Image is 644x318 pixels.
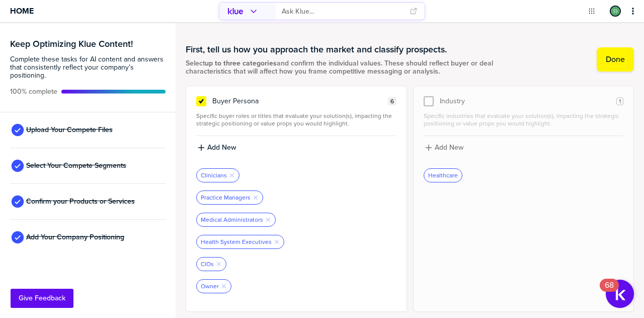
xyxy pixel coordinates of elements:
span: Add Your Company Positioning [26,233,124,241]
span: Specific industries that evaluate your solution(s), impacting the strategic positioning or value ... [424,112,623,128]
h3: Keep Optimizing Klue Content! [10,39,166,48]
button: Remove Tag [221,283,227,289]
span: 6 [390,98,394,105]
strong: up to three categories [205,58,277,69]
span: Industry [440,97,465,105]
button: Remove Tag [229,172,235,178]
span: Upload Your Compete Files [26,126,113,134]
h1: First, tell us how you approach the market and classify prospects. [186,43,540,55]
button: Remove Tag [274,239,280,245]
label: Add New [207,143,236,152]
span: Buyer Persona [212,97,259,105]
div: Syam Sasidharan [610,6,621,17]
span: Home [10,7,34,15]
a: Edit Profile [609,5,622,18]
button: Remove Tag [265,217,271,223]
button: Remove Tag [253,195,259,201]
button: Open Resource Center, 68 new notifications [606,280,634,308]
label: Done [606,54,625,65]
label: Add New [435,143,463,152]
span: Confirm your Products or Services [26,198,135,206]
span: Active [10,88,57,96]
button: Give Feedback [11,289,73,308]
span: Select Your Compete Segments [26,162,126,170]
img: ebc6ddbd162de32c16aad98552750454-sml.png [611,7,620,16]
span: Specific buyer roles or titles that evaluate your solution(s), impacting the strategic positionin... [196,112,396,128]
input: Ask Klue... [282,3,404,20]
button: Open Drop [587,6,597,16]
span: Complete these tasks for AI content and answers that consistently reflect your company’s position... [10,55,166,80]
span: 1 [619,98,621,105]
span: Select and confirm the individual values. These should reflect buyer or deal characteristics that... [186,59,540,76]
div: 68 [605,285,614,298]
button: Remove Tag [216,261,222,267]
